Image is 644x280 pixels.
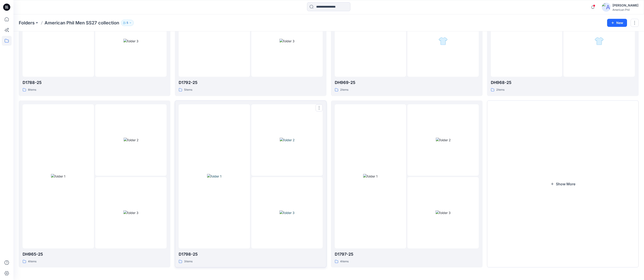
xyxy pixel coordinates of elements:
button: 5 [121,20,134,26]
img: folder 3 [123,210,138,215]
img: folder 3 [436,210,451,215]
img: folder 2 [436,138,451,142]
p: D1792-25 [179,79,323,86]
img: folder 3 [280,210,294,215]
button: New [607,19,627,27]
p: DH969-25 [335,79,479,86]
img: folder 1 [51,174,66,179]
img: folder 2 [124,138,138,142]
p: 3 items [184,259,193,264]
a: Folders [19,20,35,26]
p: D1798-25 [179,251,323,257]
p: 5 [127,20,128,25]
button: Show More [487,100,639,268]
img: folder 3 [123,39,138,43]
p: 8 items [28,88,36,92]
img: folder 1 [207,174,222,179]
p: American Phil Men SS27 collection [44,20,119,26]
a: folder 1folder 2folder 3D1798-253items [175,100,326,268]
p: 2 items [496,88,504,92]
img: avatar [602,3,611,12]
a: folder 1folder 2folder 3D1797-254items [331,100,483,268]
p: 5 items [184,88,192,92]
a: folder 1folder 2folder 3DH965-254items [19,100,170,268]
p: DH968-25 [491,79,635,86]
p: 4 items [28,259,36,264]
img: folder 1 [363,174,378,179]
p: 2 items [340,88,348,92]
p: DH965-25 [23,251,167,257]
p: D1788-25 [23,79,167,86]
p: D1797-25 [335,251,479,257]
img: folder 2 [280,138,294,142]
img: folder 3 [280,39,294,43]
img: folder 3 [439,36,448,46]
img: folder 3 [595,36,604,46]
p: 4 items [340,259,349,264]
div: American Phil [612,8,638,11]
div: [PERSON_NAME] [612,3,638,8]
